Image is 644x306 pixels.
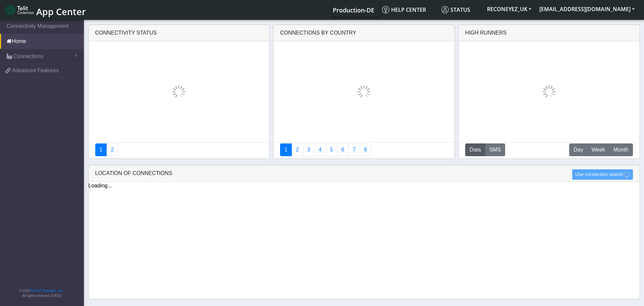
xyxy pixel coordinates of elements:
[465,143,485,156] button: Data
[542,85,556,98] img: loading.gif
[613,146,628,154] span: Month
[569,143,587,156] button: Day
[172,85,185,98] img: loading.gif
[439,3,483,16] a: Status
[89,25,270,41] div: Connectivity status
[535,3,639,15] button: [EMAIL_ADDRESS][DOMAIN_NAME]
[303,143,315,156] a: Usage per Country
[483,3,535,15] button: RECONEYEZ_UK
[89,165,640,182] div: LOCATION OF CONNECTIONS
[95,143,263,156] nav: Summary paging
[379,3,439,16] a: Help center
[291,143,303,156] a: Carrier
[326,143,337,156] a: Usage by Carrier
[337,143,349,156] a: 14 Days Trend
[12,67,59,75] span: Advanced Features
[30,289,64,293] a: Telit IoT Solutions, Inc.
[572,169,633,180] button: Use connection search
[314,143,326,156] a: Connections By Carrier
[441,6,449,13] img: status.svg
[360,143,372,156] a: Not Connected for 30 days
[382,6,389,13] img: knowledge.svg
[382,6,426,13] span: Help center
[609,143,633,156] button: Month
[357,85,371,98] img: loading.gif
[623,171,630,178] img: loading
[273,25,454,41] div: Connections By Country
[5,5,34,15] img: logo-telit-cinterion-gw-new.png
[95,143,107,156] a: Connectivity status
[89,182,640,190] div: Loading...
[36,5,86,18] span: App Center
[485,143,505,156] button: SMS
[332,3,374,16] a: Your current platform instance
[348,143,360,156] a: Zero Session
[441,6,470,13] span: Status
[280,143,292,156] a: Connections By Country
[591,146,605,154] span: Week
[5,3,85,17] a: App Center
[574,146,583,154] span: Day
[280,143,448,156] nav: Summary paging
[106,143,118,156] a: Deployment status
[13,52,43,60] span: Connections
[333,6,374,14] span: Production-DE
[465,29,507,37] div: High Runners
[587,143,609,156] button: Week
